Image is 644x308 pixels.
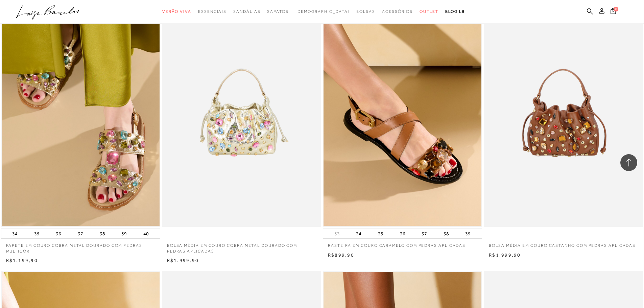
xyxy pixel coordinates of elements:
span: BLOG LB [445,9,465,14]
span: R$1.999,90 [167,258,199,263]
a: noSubCategoriesText [267,5,288,18]
span: Sapatos [267,9,288,14]
a: noSubCategoriesText [356,5,375,18]
button: 36 [398,229,407,238]
span: Verão Viva [162,9,191,14]
a: BOLSA MÉDIA EM COURO COBRA METAL DOURADO COM PEDRAS APLICADAS [162,239,321,254]
a: noSubCategoriesText [198,5,226,18]
a: noSubCategoriesText [420,5,438,18]
span: Outlet [420,9,438,14]
a: BLOG LB [445,5,465,18]
span: Acessórios [382,9,413,14]
span: R$899,90 [328,252,354,258]
button: 35 [32,229,42,238]
button: 33 [332,231,342,237]
a: PAPETE EM COURO COBRA METAL DOURADO COM PEDRAS MULTICOR [1,239,160,254]
button: 34 [10,229,20,238]
a: noSubCategoriesText [295,5,350,18]
a: noSubCategoriesText [233,5,260,18]
button: 40 [141,229,151,238]
button: 36 [54,229,63,238]
button: 37 [420,229,429,238]
button: 39 [463,229,473,238]
a: RASTEIRA EM COURO CARAMELO COM PEDRAS APLICADAS [323,239,482,248]
button: 37 [76,229,85,238]
button: 38 [98,229,107,238]
button: 34 [354,229,363,238]
a: noSubCategoriesText [162,5,191,18]
span: Sandálias [233,9,260,14]
span: R$1.199,90 [6,258,38,263]
a: BOLSA MÉDIA EM COURO CASTANHO COM PEDRAS APLICADAS [484,239,643,248]
span: Essenciais [198,9,226,14]
button: 35 [376,229,385,238]
button: 39 [119,229,129,238]
span: Bolsas [356,9,375,14]
button: 38 [442,229,451,238]
span: R$1.999,90 [489,252,521,258]
span: [DEMOGRAPHIC_DATA] [295,9,350,14]
span: 0 [614,7,618,11]
button: 0 [609,7,618,17]
a: noSubCategoriesText [382,5,413,18]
